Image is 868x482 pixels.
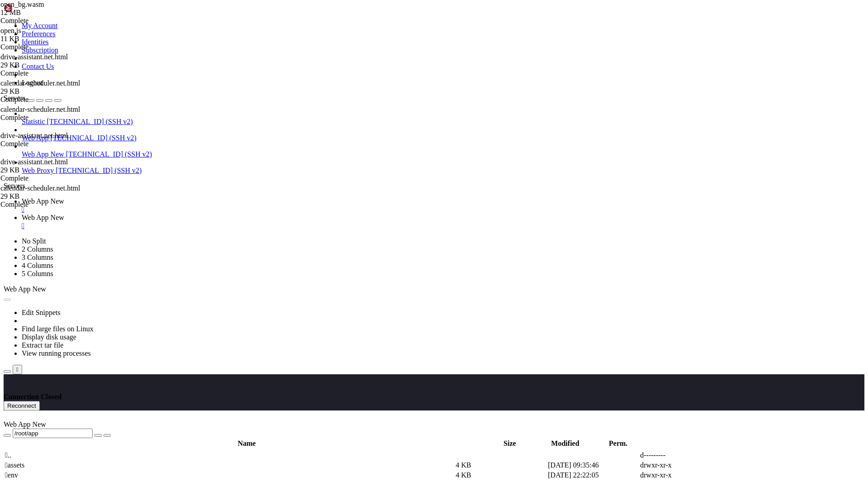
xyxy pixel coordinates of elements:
div: 29 KB [0,87,91,95]
span: drive-assistant.net.html [0,158,91,174]
span: drive-assistant.net.html [0,53,91,69]
span: calendar-scheduler.net.html [0,105,80,113]
span: calendar-scheduler.net.html [0,79,80,87]
div: Complete [0,140,91,148]
span: open.js [0,27,21,34]
div: 11 KB [0,35,91,43]
div: Complete [0,174,91,182]
div: 29 KB [0,61,91,69]
span: calendar-scheduler.net.html [0,184,80,192]
span: open_bg.wasm [0,0,91,17]
div: Complete [0,200,91,209]
span: open.js [0,27,91,43]
span: drive-assistant.net.html [0,158,68,166]
div: Complete [0,95,91,104]
span: drive-assistant.net.html [0,53,68,61]
div: Complete [0,17,91,25]
div: Complete [0,114,91,122]
div: 29 KB [0,192,91,200]
span: calendar-scheduler.net.html [0,184,91,200]
div: 29 KB [0,166,91,174]
span: open_bg.wasm [0,0,44,8]
span: drive-assistant.net.html [0,132,68,139]
span: calendar-scheduler.net.html [0,79,91,95]
div: Complete [0,69,91,77]
div: Complete [0,43,91,51]
div: 12 MB [0,9,91,17]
